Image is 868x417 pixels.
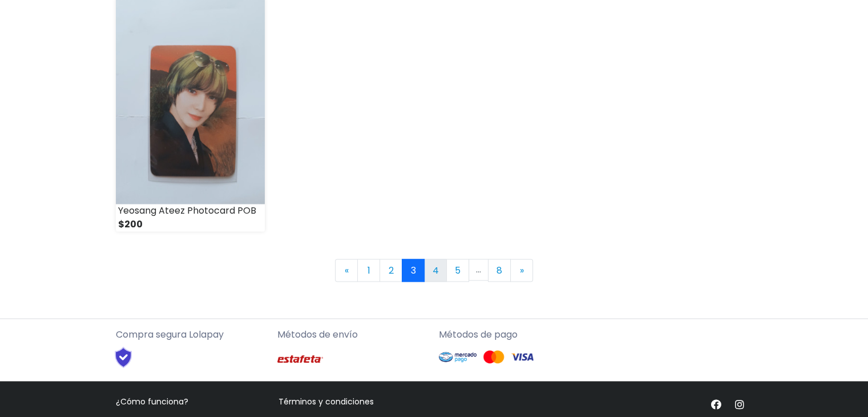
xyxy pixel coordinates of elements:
a: 1 [357,259,380,282]
img: Shield Logo [104,346,143,368]
a: Next [510,259,533,282]
a: 4 [424,259,447,282]
img: Mastercard Logo [482,350,505,364]
a: Términos y condiciones [278,396,374,407]
div: Yeosang Ateez Photocard POB [116,204,265,218]
a: 2 [380,259,402,282]
p: Compra segura Lolapay [116,328,268,342]
img: Estafeta Logo [277,346,323,372]
a: ¿Cómo funciona? [116,396,188,407]
div: $200 [116,218,265,231]
nav: Page navigation [116,259,753,282]
a: Previous [335,259,358,282]
p: Métodos de pago [439,328,591,342]
img: Mercado Pago Logo [439,346,477,368]
a: 5 [446,259,469,282]
span: « [345,264,349,277]
a: 8 [488,259,511,282]
span: » [520,264,524,277]
p: Métodos de envío [277,328,430,342]
img: Visa Logo [511,350,534,364]
a: 3 [402,259,425,282]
